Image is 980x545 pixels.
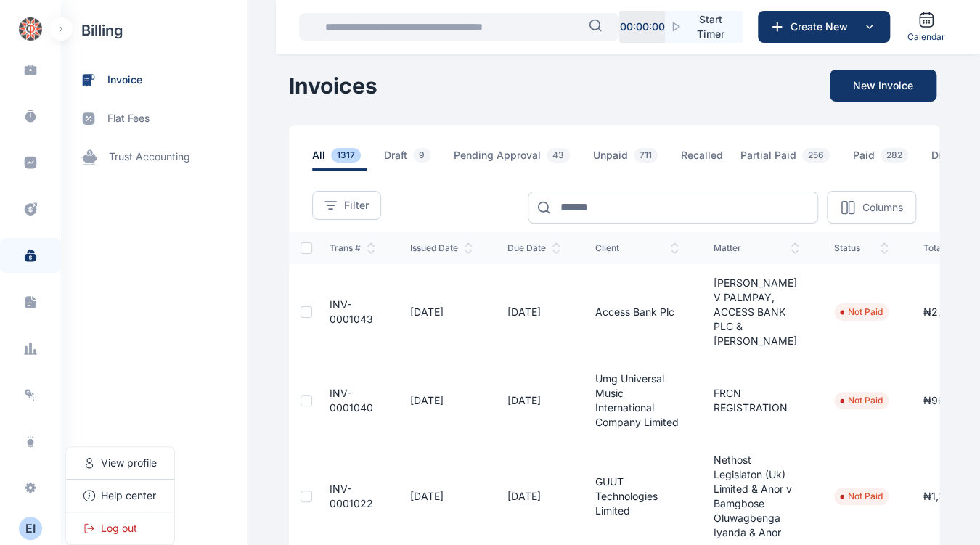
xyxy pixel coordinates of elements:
span: Trans # [330,242,375,254]
a: INV-0001043 [330,298,373,325]
button: Start Timer [665,11,743,43]
h1: Invoices [289,73,377,99]
td: [DATE] [490,264,578,360]
span: Filter [344,198,369,213]
li: Not Paid [840,491,883,502]
span: client [595,242,679,254]
span: All [312,148,367,171]
p: 00 : 00 : 00 [619,20,664,34]
a: All1317 [312,148,384,171]
div: E I [19,520,42,537]
li: Not Paid [840,306,883,318]
a: INV-0001040 [330,387,373,414]
span: issued date [410,242,473,254]
span: 43 [547,148,570,163]
a: flat fees [61,99,247,138]
span: Due Date [507,242,560,254]
a: Paid282 [853,148,931,171]
p: Columns [862,200,902,215]
td: Access Bank Plc [578,264,696,360]
span: Draft [384,148,436,171]
li: Not Paid [840,395,883,406]
span: Calendar [907,31,945,43]
span: 1317 [331,148,361,163]
span: status [834,242,889,254]
span: invoice [107,73,142,88]
span: Unpaid [593,148,663,171]
a: Unpaid711 [593,148,681,171]
span: Partial Paid [740,148,836,171]
button: Columns [827,191,916,224]
td: [DATE] [393,264,490,360]
span: 256 [802,148,830,163]
span: Paid [853,148,914,171]
span: Create New [785,20,860,34]
a: Partial Paid256 [740,148,853,171]
span: 282 [881,148,908,163]
a: INV-0001022 [330,483,373,509]
a: invoice [61,61,247,99]
td: Umg Universal Music International Company Limited [578,360,696,441]
span: 9 [413,148,430,163]
a: trust accounting [61,138,247,176]
span: Pending Approval [454,148,576,171]
span: flat fees [107,111,150,126]
button: EI [19,517,42,540]
span: Matter [714,242,799,254]
button: Filter [312,191,381,220]
span: trust accounting [109,149,190,165]
span: Start Timer [690,12,731,41]
a: Pending Approval43 [454,148,593,171]
td: FRCN REGISTRATION [696,360,817,441]
td: [PERSON_NAME] V PALMPAY, ACCESS BANK PLC & [PERSON_NAME] [696,264,817,360]
span: Recalled [681,148,723,171]
td: [DATE] [490,360,578,441]
a: Draft9 [384,148,454,171]
span: 711 [634,148,658,163]
td: [DATE] [393,360,490,441]
button: New Invoice [830,70,936,102]
a: Calendar [902,5,951,49]
button: Create New [758,11,890,43]
a: Recalled [681,148,740,171]
button: EI [9,517,52,540]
